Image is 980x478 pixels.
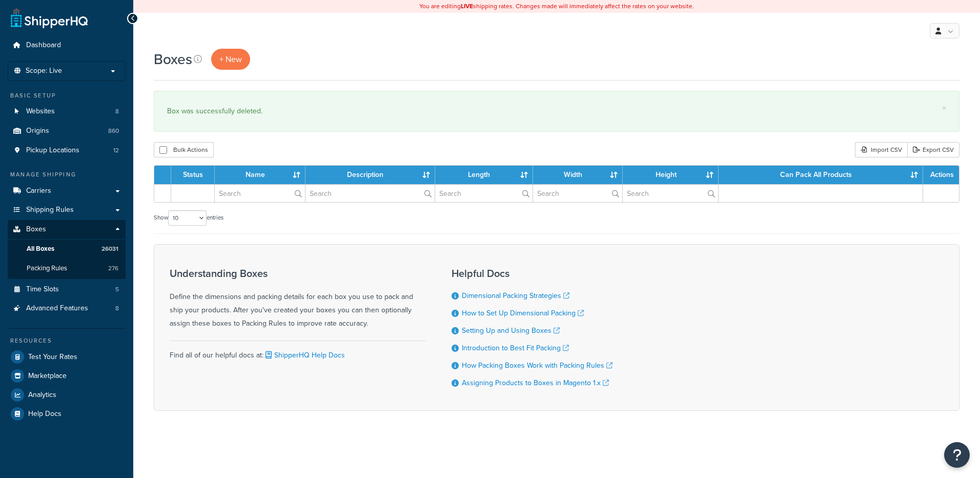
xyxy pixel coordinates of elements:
[154,142,214,157] button: Bulk Actions
[8,259,126,278] a: Packing Rules 276
[462,308,584,318] a: How to Set Up Dimensional Packing
[8,348,126,366] a: Test Your Rates
[435,166,533,184] th: Length
[8,240,126,258] li: All Boxes
[305,185,435,202] input: Search
[719,166,923,184] th: Can Pack All Products
[855,142,907,157] div: Import CSV
[8,259,126,278] li: Packing Rules
[215,185,305,202] input: Search
[8,220,126,278] li: Boxes
[907,142,959,157] a: Export CSV
[26,127,49,135] span: Origins
[462,290,569,301] a: Dimensional Packing Strategies
[462,360,612,371] a: How Packing Boxes Work with Packing Rules
[305,166,435,184] th: Description
[168,210,207,226] select: Showentries
[942,104,946,112] a: ×
[8,299,126,318] li: Advanced Features
[623,185,718,202] input: Search
[115,107,119,116] span: 8
[170,341,426,362] div: Find all of our helpful docs at:
[170,268,426,279] h3: Understanding Boxes
[8,102,126,121] a: Websites 8
[8,36,126,55] a: Dashboard
[263,350,345,361] a: ShipperHQ Help Docs
[170,268,426,330] div: Define the dimensions and packing details for each box you use to pack and ship your products. Af...
[115,304,119,313] span: 8
[27,245,54,253] span: All Boxes
[215,166,305,184] th: Name
[211,49,250,70] a: + New
[8,170,126,179] div: Manage Shipping
[462,377,609,388] a: Assigning Products to Boxes in Magento 1.x
[28,353,77,362] span: Test Your Rates
[8,280,126,299] li: Time Slots
[623,166,719,184] th: Height
[167,104,946,118] div: Box was successfully deleted.
[8,386,126,404] a: Analytics
[28,391,56,400] span: Analytics
[101,245,118,253] span: 26031
[26,206,74,214] span: Shipping Rules
[26,67,62,75] span: Scope: Live
[26,107,55,116] span: Websites
[26,304,88,313] span: Advanced Features
[923,166,959,184] th: Actions
[8,367,126,385] a: Marketplace
[108,264,118,273] span: 276
[435,185,533,202] input: Search
[108,127,119,135] span: 860
[533,185,623,202] input: Search
[171,166,215,184] th: Status
[8,102,126,121] li: Websites
[533,166,623,184] th: Width
[8,182,126,201] a: Carriers
[154,210,223,226] label: Show entries
[8,201,126,220] a: Shipping Rules
[462,325,560,336] a: Setting Up and Using Boxes
[8,122,126,141] a: Origins 860
[26,41,61,50] span: Dashboard
[944,442,970,468] button: Open Resource Center
[219,53,242,65] span: + New
[11,8,88,28] a: ShipperHQ Home
[8,91,126,100] div: Basic Setup
[26,146,79,155] span: Pickup Locations
[8,280,126,299] a: Time Slots 5
[154,49,192,69] h1: Boxes
[28,372,67,381] span: Marketplace
[8,299,126,318] a: Advanced Features 8
[113,146,119,155] span: 12
[26,285,59,294] span: Time Slots
[8,141,126,160] li: Pickup Locations
[8,240,126,258] a: All Boxes 26031
[27,264,67,273] span: Packing Rules
[115,285,119,294] span: 5
[26,187,51,195] span: Carriers
[8,122,126,141] li: Origins
[28,410,62,419] span: Help Docs
[452,268,612,279] h3: Helpful Docs
[8,141,126,160] a: Pickup Locations 12
[461,2,473,11] b: LIVE
[8,336,126,345] div: Resources
[8,220,126,239] a: Boxes
[26,225,46,234] span: Boxes
[462,343,569,353] a: Introduction to Best Fit Packing
[8,405,126,423] a: Help Docs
